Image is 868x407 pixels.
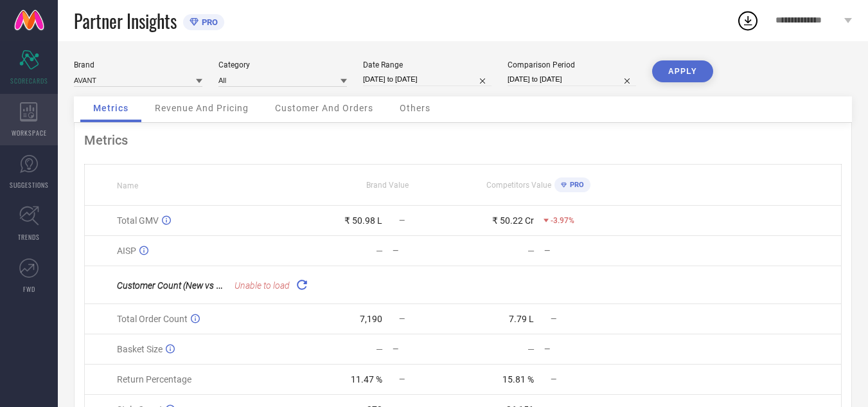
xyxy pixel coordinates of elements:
[218,60,347,69] div: Category
[344,215,382,226] div: ₹ 50.98 L
[527,344,535,354] div: —
[399,314,405,323] span: —
[117,279,245,291] span: Customer Count (New vs Repeat)
[492,215,534,226] div: ₹ 50.22 Cr
[117,246,136,256] span: AISP
[366,181,409,190] span: Brand Value
[84,132,842,148] div: Metrics
[551,314,556,323] span: —
[509,314,534,324] div: 7.79 L
[93,103,128,113] span: Metrics
[351,374,382,384] div: 11.47 %
[363,60,492,69] div: Date Range
[155,103,249,113] span: Revenue And Pricing
[399,375,405,384] span: —
[275,103,373,113] span: Customer And Orders
[363,73,492,86] input: Select date range
[567,181,584,189] span: PRO
[400,103,430,113] span: Others
[199,17,218,27] span: PRO
[736,9,759,32] div: Open download list
[74,60,202,69] div: Brand
[376,344,383,354] div: —
[10,180,49,190] span: SUGGESTIONS
[544,246,614,255] div: —
[235,280,290,291] span: Unable to load
[360,314,382,324] div: 7,190
[117,314,188,324] span: Total Order Count
[376,246,383,256] div: —
[117,344,163,354] span: Basket Size
[486,181,551,190] span: Competitors Value
[293,276,311,294] div: Reload "Customer Count (New vs Repeat) "
[508,73,636,86] input: Select comparison period
[74,8,177,34] span: Partner Insights
[399,216,405,225] span: —
[551,216,574,225] span: -3.97%
[551,375,556,384] span: —
[502,374,534,384] div: 15.81 %
[10,76,48,86] span: SCORECARDS
[393,246,462,255] div: —
[12,128,47,138] span: WORKSPACE
[117,181,138,190] span: Name
[23,284,35,294] span: FWD
[652,60,713,82] button: APPLY
[508,60,636,69] div: Comparison Period
[18,232,40,242] span: TRENDS
[393,345,462,354] div: —
[544,345,614,354] div: —
[117,215,159,226] span: Total GMV
[117,374,191,384] span: Return Percentage
[527,246,535,256] div: —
